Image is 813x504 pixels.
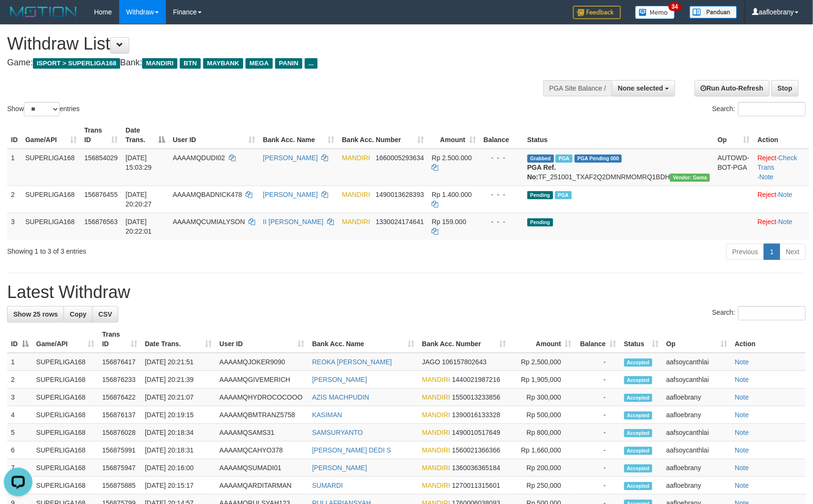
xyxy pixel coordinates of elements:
[246,58,273,69] span: MEGA
[452,464,500,472] span: Copy 1360036365184 to clipboard
[738,306,806,320] input: Search:
[24,102,60,116] select: Showentries
[624,376,653,384] span: Accepted
[7,326,32,353] th: ID: activate to sort column descending
[7,442,32,459] td: 6
[122,122,169,149] th: Date Trans.: activate to sort column descending
[779,191,793,198] a: Note
[452,482,500,489] span: Copy 1270011315601 to clipboard
[772,80,799,96] a: Stop
[312,411,342,419] a: KASIMAN
[141,371,216,389] td: [DATE] 20:21:39
[576,389,620,406] td: -
[173,154,225,162] span: AAAAMQDUDI02
[312,358,392,366] a: REOKA [PERSON_NAME]
[735,411,749,419] a: Note
[662,389,731,406] td: aafloebrany
[712,102,806,116] label: Search:
[576,406,620,424] td: -
[63,306,93,322] a: Copy
[7,371,32,389] td: 2
[452,446,500,454] span: Copy 1560021366366 to clipboard
[662,371,731,389] td: aafsoycanthlai
[527,218,553,226] span: Pending
[754,213,809,240] td: ·
[735,429,749,436] a: Note
[338,122,428,149] th: Bank Acc. Number: activate to sort column ascending
[612,80,675,96] button: None selected
[216,442,308,459] td: AAAAMQCAHYO378
[510,424,576,442] td: Rp 800,000
[735,393,749,401] a: Note
[7,283,806,302] h1: Latest Withdraw
[142,58,177,69] span: MANDIRI
[555,191,572,199] span: Marked by aafsoycanthlai
[510,389,576,406] td: Rp 300,000
[758,191,777,198] a: Reject
[662,477,731,494] td: aafloebrany
[418,326,510,353] th: Bank Acc. Number: activate to sort column ascending
[480,122,524,149] th: Balance
[670,174,710,182] span: Vendor URL: https://trx31.1velocity.biz
[714,122,754,149] th: Op: activate to sort column ascending
[422,464,450,472] span: MANDIRI
[735,358,749,366] a: Note
[624,394,653,402] span: Accepted
[98,424,141,442] td: 156876028
[779,218,793,226] a: Note
[452,411,500,419] span: Copy 1390016133328 to clipboard
[4,4,32,32] button: Open LiveChat chat widget
[510,371,576,389] td: Rp 1,905,000
[624,359,653,367] span: Accepted
[7,102,80,116] label: Show entries
[84,191,118,198] span: 156876455
[376,154,424,162] span: Copy 1660005293634 to clipboard
[32,353,98,371] td: SUPERLIGA168
[484,217,520,226] div: - - -
[98,371,141,389] td: 156876233
[21,213,81,240] td: SUPERLIGA168
[263,218,324,226] a: II [PERSON_NAME]
[7,353,32,371] td: 1
[141,406,216,424] td: [DATE] 20:19:15
[764,244,780,260] a: 1
[98,406,141,424] td: 156876137
[263,191,318,198] a: [PERSON_NAME]
[7,5,80,19] img: MOTION_logo.png
[7,213,21,240] td: 3
[32,459,98,477] td: SUPERLIGA168
[624,411,653,420] span: Accepted
[527,191,553,199] span: Pending
[556,154,572,163] span: Marked by aafsoycanthlai
[32,442,98,459] td: SUPERLIGA168
[527,164,556,181] b: PGA Ref. No:
[32,326,98,353] th: Game/API: activate to sort column ascending
[7,243,331,256] div: Showing 1 to 3 of 3 entries
[754,149,809,186] td: · ·
[141,326,216,353] th: Date Trans.: activate to sort column ascending
[735,464,749,472] a: Note
[13,310,58,318] span: Show 25 rows
[662,406,731,424] td: aafloebrany
[543,80,612,96] div: PGA Site Balance /
[7,306,64,322] a: Show 25 rows
[662,459,731,477] td: aafloebrany
[312,464,367,472] a: [PERSON_NAME]
[342,154,370,162] span: MANDIRI
[173,218,245,226] span: AAAAMQCUMIALYSON
[758,154,797,171] a: Check Trans
[312,429,363,436] a: SAMSURYANTO
[259,122,339,149] th: Bank Acc. Name: activate to sort column ascending
[714,149,754,186] td: AUTOWD-BOT-PGA
[624,429,653,437] span: Accepted
[125,154,152,171] span: [DATE] 15:03:29
[312,482,343,489] a: SUMARDI
[141,424,216,442] td: [DATE] 20:18:34
[312,393,370,401] a: AZIS MACHPUDIN
[452,393,500,401] span: Copy 1550013233856 to clipboard
[422,482,450,489] span: MANDIRI
[484,153,520,163] div: - - -
[32,477,98,494] td: SUPERLIGA168
[510,442,576,459] td: Rp 1,660,000
[758,154,777,162] a: Reject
